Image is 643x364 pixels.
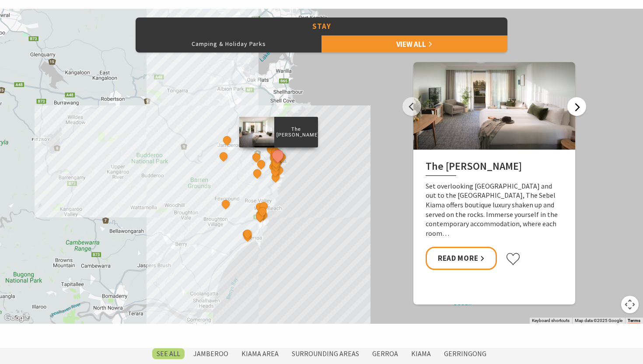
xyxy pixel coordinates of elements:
[440,348,491,359] label: Gerringong
[532,318,570,324] button: Keyboard shortcuts
[2,312,31,324] a: Open this area in Google Maps (opens a new window)
[2,312,31,324] img: Google
[426,182,563,238] p: Set overlooking [GEOGRAPHIC_DATA] and out to the [GEOGRAPHIC_DATA], The Sebel Kiama offers boutiq...
[368,348,402,359] label: Gerroa
[237,348,283,359] label: Kiama Area
[269,166,281,177] button: See detail about BIG4 Easts Beach Holiday Park
[251,151,262,163] button: See detail about Cicada Luxury Camping
[506,252,521,266] button: Click to favourite The Sebel Kiama
[402,97,421,116] button: Previous
[189,348,233,359] label: Jamberoo
[287,348,363,359] label: Surrounding Areas
[321,35,507,52] a: View All
[218,150,230,162] button: See detail about Jamberoo Valley Farm Cottages
[426,160,563,176] h2: The [PERSON_NAME]
[270,157,282,168] button: See detail about Bikini Surf Beach Kiama
[242,228,253,240] button: See detail about Discovery Parks - Gerroa
[426,247,497,270] a: Read More
[152,348,185,359] label: SEE All
[628,318,640,323] a: Terms (opens in new tab)
[621,296,639,313] button: Map camera controls
[407,348,435,359] label: Kiama
[254,210,266,222] button: See detail about Coast and Country Holidays
[270,171,281,183] button: See detail about Bask at Loves Bay
[575,318,622,323] span: Map data ©2025 Google
[136,35,321,52] button: Camping & Holiday Parks
[274,125,318,139] p: The [PERSON_NAME]
[255,158,267,170] button: See detail about Greyleigh Kiama
[252,168,263,179] button: See detail about Saddleback Grove
[270,147,286,164] button: See detail about The Sebel Kiama
[136,17,507,35] button: Stay
[567,97,586,116] button: Next
[220,198,231,210] button: See detail about EagleView Park
[221,135,233,146] button: See detail about Jamberoo Pub and Saleyard Motel
[257,206,268,217] button: See detail about Werri Beach Holiday Park
[242,231,253,242] button: See detail about Seven Mile Beach Holiday Park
